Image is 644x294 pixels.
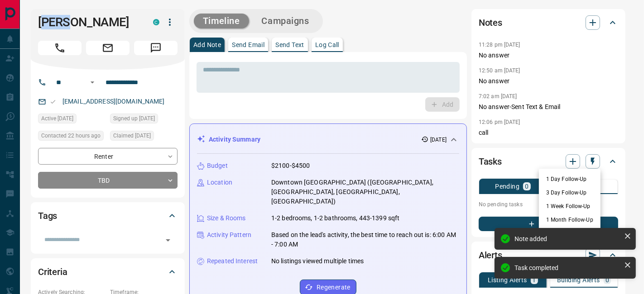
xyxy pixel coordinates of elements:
[539,172,601,186] li: 1 Day Follow-Up
[539,199,601,213] li: 1 Week Follow-Up
[539,213,601,227] li: 1 Month Follow-Up
[514,235,620,242] div: Note added
[539,186,601,199] li: 3 Day Follow-Up
[514,264,620,271] div: Task completed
